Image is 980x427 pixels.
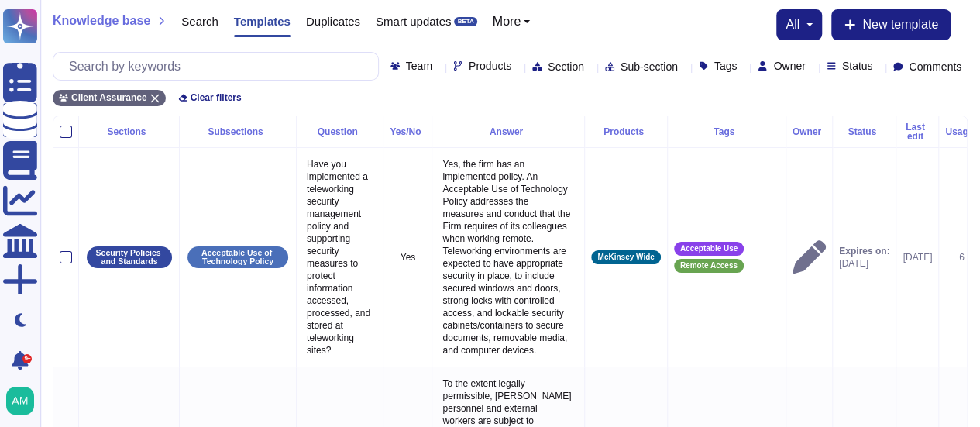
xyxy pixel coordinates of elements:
[714,60,738,71] span: Tags
[53,15,150,27] span: Knowledge base
[3,384,45,418] button: user
[831,9,951,40] button: New template
[493,15,521,28] span: More
[406,60,432,71] span: Team
[22,354,32,363] div: 9+
[454,17,476,26] div: BETA
[597,253,654,261] span: McKinsey Wide
[6,387,34,415] img: user
[786,19,813,31] button: all
[839,127,889,136] div: Status
[903,122,932,141] div: Last edit
[186,127,290,136] div: Subsections
[303,127,377,136] div: Question
[945,251,978,263] div: 6
[945,127,978,136] div: Usage
[591,127,660,136] div: Products
[842,60,873,71] span: Status
[839,257,889,270] span: [DATE]
[306,15,360,27] span: Duplicates
[234,15,291,27] span: Templates
[674,127,779,136] div: Tags
[191,93,242,102] span: Clear filters
[909,61,961,72] span: Comments
[839,245,889,257] span: Expires on:
[438,127,578,136] div: Answer
[786,19,799,31] span: all
[390,251,425,263] p: Yes
[903,251,932,263] div: [DATE]
[773,60,805,71] span: Owner
[61,53,378,80] input: Search by keywords
[92,249,167,265] p: Security Policies and Standards
[438,154,578,360] p: Yes, the firm has an implemented policy. An Acceptable Use of Technology Policy addresses the mea...
[376,15,452,27] span: Smart updates
[548,61,584,72] span: Section
[71,93,147,102] span: Client Assurance
[390,127,425,136] div: Yes/No
[469,60,511,71] span: Products
[680,262,738,270] span: Remote Access
[793,127,826,136] div: Owner
[303,154,377,360] p: Have you implemented a teleworking security management policy and supporting security measures to...
[680,245,738,253] span: Acceptable Use
[85,127,173,136] div: Sections
[493,15,531,28] button: More
[181,15,218,27] span: Search
[193,249,283,265] p: Acceptable Use of Technology Policy
[862,19,938,31] span: New template
[621,61,678,72] span: Sub-section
